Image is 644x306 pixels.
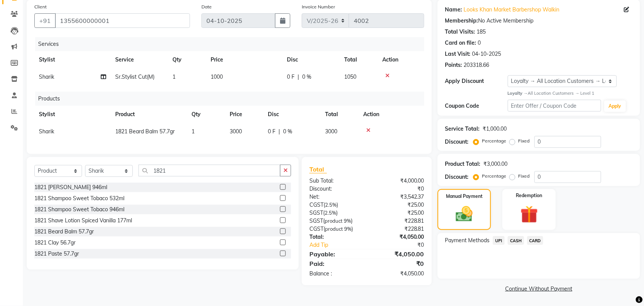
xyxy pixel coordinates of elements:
img: _cash.svg [451,204,478,224]
span: 3000 [325,128,337,135]
div: No Active Membership [445,17,633,25]
a: Looks Khan Market Barbershop Walkin [464,6,560,14]
div: 0 [478,39,481,47]
div: Coupon Code [445,102,508,110]
span: UPI [493,236,505,245]
div: ₹3,000.00 [484,160,508,168]
div: Services [35,37,430,51]
div: ( ) [304,225,367,233]
span: Total [309,165,327,173]
div: ₹1,000.00 [483,125,507,133]
span: 0 F [287,73,295,81]
label: Percentage [482,138,507,144]
span: 2.5% [325,210,336,216]
div: Total: [304,233,367,241]
a: Add Tip [304,241,377,249]
span: CGST [309,225,324,232]
button: +91 [34,13,56,28]
span: CARD [527,236,544,245]
label: Manual Payment [446,193,483,200]
span: 0 % [302,73,311,81]
span: SGST [309,217,323,224]
div: Balance : [304,270,367,278]
span: Payment Methods [445,236,490,244]
img: _gift.svg [515,204,544,225]
span: 2.5% [325,202,336,208]
th: Action [359,106,424,123]
label: Date [201,3,212,10]
div: Product Total: [445,160,481,168]
span: Sharik [39,73,54,80]
th: Price [225,106,263,123]
div: ( ) [304,201,367,209]
th: Total [320,106,359,123]
div: 1821 Shampoo Sweet Tobaco 532ml [34,194,124,202]
th: Service [111,51,168,68]
span: 1 [192,128,195,135]
span: 0 F [268,128,275,136]
div: Payable: [304,249,367,259]
th: Disc [263,106,320,123]
span: Sharik [39,128,54,135]
span: 1050 [344,73,356,80]
div: ₹4,050.00 [367,233,430,241]
label: Fixed [518,138,530,144]
div: Service Total: [445,125,480,133]
a: Continue Without Payment [439,285,639,293]
div: 1821 Paste 57.7gr [34,250,79,258]
input: Search by Name/Mobile/Email/Code [55,13,190,28]
div: ₹3,542.37 [367,193,430,201]
div: Sub Total: [304,177,367,185]
strong: Loyalty → [508,91,528,96]
span: SGST [309,209,323,216]
div: Paid: [304,259,367,268]
input: Enter Offer / Coupon Code [508,100,601,112]
span: Sr.Stylist Cut(M) [115,73,155,80]
div: Net: [304,193,367,201]
label: Percentage [482,173,507,180]
div: 185 [477,28,486,36]
div: ₹228.81 [367,225,430,233]
div: Name: [445,6,462,14]
th: Stylist [34,51,111,68]
th: Price [206,51,282,68]
div: Points: [445,61,462,69]
div: Last Visit: [445,50,471,58]
div: Discount: [445,173,469,181]
th: Action [378,51,424,68]
span: 1 [172,73,175,80]
span: | [279,128,280,136]
span: 1000 [211,73,223,80]
div: Discount: [445,138,469,146]
span: product [325,226,343,232]
button: Apply [604,100,626,112]
th: Qty [187,106,225,123]
div: 1821 Shave Lotion Spiced Vanilla 177ml [34,217,132,225]
div: 1821 Beard Balm 57.7gr [34,228,94,236]
div: ₹228.81 [367,217,430,225]
div: ₹0 [377,241,430,249]
th: Stylist [34,106,111,123]
div: Discount: [304,185,367,193]
div: Membership: [445,17,478,25]
span: 1821 Beard Balm 57.7gr [115,128,175,135]
span: CGST [309,201,324,208]
input: Search or Scan [138,165,280,176]
label: Redemption [516,192,543,199]
div: 203318.66 [464,61,489,69]
span: | [298,73,299,81]
div: ₹25.00 [367,209,430,217]
div: Total Visits: [445,28,475,36]
div: ₹0 [367,259,430,268]
label: Invoice Number [302,3,335,10]
div: ( ) [304,209,367,217]
div: ₹25.00 [367,201,430,209]
label: Client [34,3,47,10]
th: Total [340,51,378,68]
div: ( ) [304,217,367,225]
span: product [325,218,343,224]
div: ₹4,050.00 [367,249,430,259]
span: 9% [344,226,351,232]
th: Product [111,106,187,123]
div: ₹4,050.00 [367,270,430,278]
